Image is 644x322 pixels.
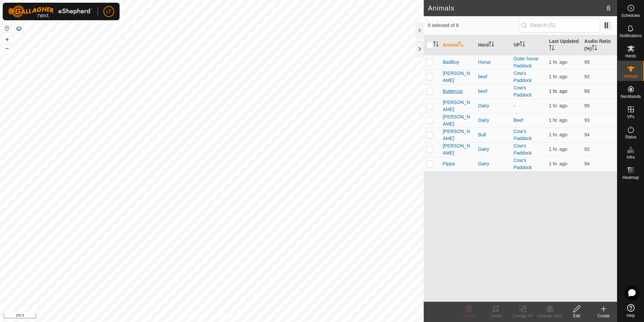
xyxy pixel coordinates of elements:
span: Status [625,135,636,139]
span: Aug 13, 2025, 4:33 PM [549,132,568,137]
span: [PERSON_NAME] [443,128,473,142]
span: 94 [584,161,590,166]
span: 95 [584,103,590,108]
span: 94 [584,132,590,137]
span: Aug 13, 2025, 4:33 PM [549,88,568,94]
span: Heatmap [622,176,639,180]
p-sorticon: Activate to sort [433,42,439,48]
span: 92 [584,146,590,152]
div: Edit [563,313,590,319]
span: Infra [626,155,635,159]
span: Aug 13, 2025, 4:33 PM [549,59,568,65]
app-display-virtual-paddock-transition: - [514,103,515,108]
a: Cow's Paddock [514,158,532,170]
div: beef [478,88,508,95]
p-sorticon: Activate to sort [592,46,597,51]
span: Aug 13, 2025, 4:33 PM [549,161,568,166]
p-sorticon: Activate to sort [520,42,525,48]
div: Horse [478,59,508,66]
span: Neckbands [620,95,641,99]
p-sorticon: Activate to sort [458,42,464,48]
span: 95 [584,59,590,65]
div: Tracks [482,313,509,319]
span: Animals [623,74,638,78]
th: VP [511,35,546,55]
span: 0 selected of 8 [428,22,518,29]
div: Change VP [509,313,536,319]
span: 93 [584,88,590,94]
input: Search (S) [519,18,600,32]
div: Dairy [478,146,508,153]
a: Contact Us [219,313,238,319]
span: Buttercup [443,88,463,95]
span: Aug 13, 2025, 4:33 PM [549,146,568,152]
p-sorticon: Activate to sort [489,42,494,48]
span: LT [106,8,111,15]
div: Dairy [478,102,508,109]
span: Aug 13, 2025, 4:33 PM [549,74,568,79]
span: VPs [627,115,634,119]
img: Gallagher Logo [8,5,92,18]
th: Herd [476,35,511,55]
span: [PERSON_NAME] [443,70,473,84]
span: Delete [463,314,475,318]
button: Map Layers [15,25,23,33]
span: Pippa [443,160,455,167]
span: BadBoy [443,59,459,66]
a: Cow's Paddock [514,143,532,156]
span: Aug 13, 2025, 4:33 PM [549,117,568,123]
h2: Animals [428,4,606,12]
div: Create [590,313,617,319]
button: – [3,44,11,52]
button: + [3,35,11,44]
th: Last Updated [546,35,582,55]
div: Dairy [478,160,508,167]
span: 92 [584,74,590,79]
th: Audio Ratio (%) [582,35,617,55]
span: Schedules [621,14,640,18]
span: 8 [607,3,610,13]
a: Beef [514,117,523,123]
span: Herds [625,54,636,58]
span: Aug 13, 2025, 4:33 PM [549,103,568,108]
a: Help [617,301,644,320]
span: Notifications [620,34,642,38]
span: [PERSON_NAME] [443,99,473,113]
th: Animal [440,35,475,55]
div: Dairy [478,117,508,124]
a: Outer horse Paddock [514,56,539,69]
a: Cow's Paddock [514,71,532,83]
p-sorticon: Activate to sort [549,46,554,51]
div: beef [478,73,508,80]
a: Cow's Paddock [514,85,532,98]
button: Reset Map [3,24,11,32]
div: Change Herd [536,313,563,319]
a: Privacy Policy [185,313,211,319]
span: [PERSON_NAME] [443,142,473,157]
a: Cow's Paddock [514,129,532,141]
div: Bull [478,131,508,138]
span: [PERSON_NAME] [443,113,473,128]
span: Help [626,314,635,318]
span: 93 [584,117,590,123]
